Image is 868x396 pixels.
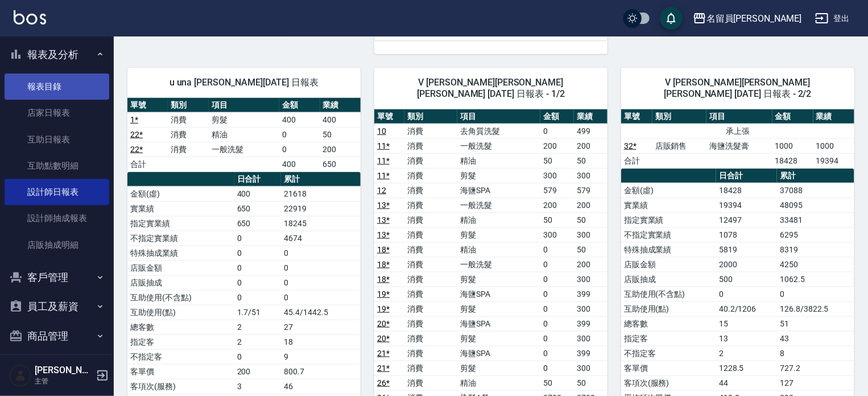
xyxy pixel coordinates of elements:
[320,157,361,172] td: 650
[621,183,716,198] td: 金額(虛)
[540,109,574,124] th: 金額
[404,138,457,153] td: 消費
[540,301,574,316] td: 0
[574,316,607,331] td: 399
[127,364,234,379] td: 客單價
[457,287,540,301] td: 海鹽SPA
[404,153,457,168] td: 消費
[574,124,607,138] td: 499
[813,109,854,124] th: 業績
[716,375,777,390] td: 44
[127,305,234,320] td: 互助使用(點)
[540,346,574,361] td: 0
[5,126,109,153] a: 互助日報表
[404,301,457,316] td: 消費
[234,260,282,275] td: 0
[5,153,109,179] a: 互助點數明細
[777,346,854,361] td: 8
[457,242,540,257] td: 精油
[457,272,540,287] td: 剪髮
[706,11,801,26] div: 名留員[PERSON_NAME]
[234,305,282,320] td: 1.7/51
[621,375,716,390] td: 客項次(服務)
[127,246,234,260] td: 特殊抽成業績
[621,331,716,346] td: 指定客
[404,183,457,198] td: 消費
[540,257,574,272] td: 0
[281,275,361,290] td: 0
[168,127,208,142] td: 消費
[621,109,854,169] table: a dense table
[234,201,282,216] td: 650
[621,153,652,168] td: 合計
[574,375,607,390] td: 50
[279,112,320,127] td: 400
[574,361,607,375] td: 300
[281,379,361,394] td: 46
[14,10,46,25] img: Logo
[35,376,93,386] p: 主管
[621,361,716,375] td: 客單價
[777,257,854,272] td: 4250
[5,263,109,292] button: 客戶管理
[457,153,540,168] td: 精油
[5,321,109,351] button: 商品管理
[540,375,574,390] td: 50
[457,183,540,198] td: 海鹽SPA
[457,198,540,213] td: 一般洗髮
[281,231,361,246] td: 4674
[540,242,574,257] td: 0
[320,98,361,113] th: 業績
[279,127,320,142] td: 0
[540,138,574,153] td: 200
[234,231,282,246] td: 0
[540,287,574,301] td: 0
[621,301,716,316] td: 互助使用(點)
[457,227,540,242] td: 剪髮
[777,227,854,242] td: 6295
[127,98,361,172] table: a dense table
[813,153,854,168] td: 19394
[574,153,607,168] td: 50
[320,142,361,157] td: 200
[772,153,813,168] td: 18428
[540,153,574,168] td: 50
[127,157,168,172] td: 合計
[574,213,607,227] td: 50
[404,124,457,138] td: 消費
[777,375,854,390] td: 127
[377,126,386,136] a: 10
[404,168,457,183] td: 消費
[621,272,716,287] td: 店販抽成
[777,213,854,227] td: 33481
[281,349,361,364] td: 9
[404,375,457,390] td: 消費
[457,375,540,390] td: 精油
[777,287,854,301] td: 0
[35,365,93,376] h5: [PERSON_NAME]
[540,361,574,375] td: 0
[9,364,32,387] img: Person
[716,361,777,375] td: 1228.5
[777,242,854,257] td: 8319
[279,142,320,157] td: 0
[5,74,109,100] a: 報表目錄
[621,124,854,138] td: 承上張
[5,179,109,205] a: 設計師日報表
[457,346,540,361] td: 海鹽SPA
[621,346,716,361] td: 不指定客
[574,109,607,124] th: 業績
[574,331,607,346] td: 300
[716,346,777,361] td: 2
[772,109,813,124] th: 金額
[716,183,777,198] td: 18428
[706,109,772,124] th: 項目
[5,205,109,231] a: 設計師抽成報表
[621,109,652,124] th: 單號
[777,198,854,213] td: 48095
[457,331,540,346] td: 剪髮
[127,231,234,246] td: 不指定實業績
[772,138,813,153] td: 1000
[279,98,320,113] th: 金額
[234,246,282,260] td: 0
